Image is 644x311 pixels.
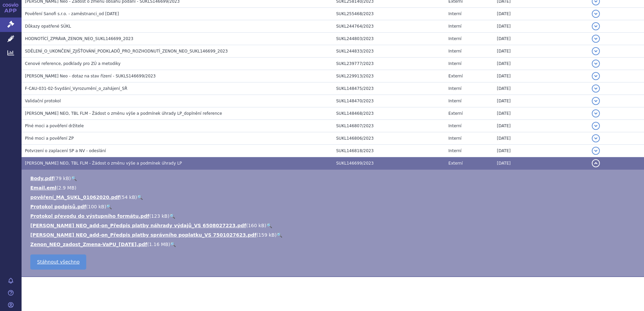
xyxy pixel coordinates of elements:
span: SDĚLENÍ_O_UKONČENÍ_ZJIŠŤOVÁNÍ_PODKLADŮ_PRO_ROZHODNUTÍ_ZENON_NEO_SUKL146699_2023 [25,49,228,54]
a: Body.pdf [30,176,54,181]
td: SUKL244803/2023 [333,33,445,45]
td: SUKL239777/2023 [333,58,445,70]
span: Důkazy opatřené SÚKL [25,24,71,29]
span: 1.16 MB [149,242,168,247]
span: HODNOTÍCÍ_ZPRÁVA_ZENON_NEO_SUKL146699_2023 [25,36,133,41]
button: detail [592,97,600,105]
span: 79 kB [56,176,69,181]
td: SUKL146699/2023 [333,157,445,170]
span: 54 kB [122,195,135,200]
span: F-CAU-031-02-5vydání_Vyrozumění_o_zahájení_SŘ [25,86,127,91]
td: [DATE] [493,58,588,70]
a: 🔍 [106,204,112,209]
a: [PERSON_NAME] NEO_add-on_Předpis platby náhrady výdajů_VS 6508027223.pdf [30,223,246,228]
button: detail [592,122,600,130]
td: [DATE] [493,120,588,132]
span: Validační protokol [25,99,61,103]
a: 🔍 [266,223,272,228]
span: Plné moci a pověření držitele [25,124,84,128]
a: 🔍 [277,232,282,238]
span: Externí [448,161,462,166]
button: detail [592,35,600,43]
td: [DATE] [493,45,588,58]
a: 🔍 [169,213,175,219]
td: [DATE] [493,82,588,95]
li: ( ) [30,232,637,238]
td: [DATE] [493,33,588,45]
li: ( ) [30,184,637,191]
button: detail [592,72,600,80]
span: Interní [448,24,461,29]
td: [DATE] [493,8,588,20]
span: 123 kB [151,213,168,219]
button: detail [592,10,600,18]
td: SUKL148468/2023 [333,107,445,120]
li: ( ) [30,241,637,248]
td: [DATE] [493,95,588,107]
span: Interní [448,11,461,16]
a: 🔍 [137,195,143,200]
td: [DATE] [493,107,588,120]
button: detail [592,134,600,142]
span: Interní [448,36,461,41]
span: Interní [448,124,461,128]
td: SUKL244764/2023 [333,20,445,33]
button: detail [592,60,600,68]
span: Interní [448,61,461,66]
span: 160 kB [248,223,264,228]
span: ZENON NEO, TBL FLM - Žádost o změnu výše a podmínek úhrady LP [25,161,182,166]
span: 2.9 MB [58,185,74,191]
span: Cenové reference, podklady pro ZÚ a metodiky [25,61,121,66]
a: Protokol převodu do výstupního formátu.pdf [30,213,149,219]
td: SUKL148475/2023 [333,82,445,95]
li: ( ) [30,194,637,201]
span: ZENON NEO, TBL FLM - Žádost o změnu výše a podmínek úhrady LP_doplnění reference [25,111,222,116]
span: Potvrzení o zaplacení SP a NV - odeslání [25,148,106,153]
a: Stáhnout všechno [30,254,86,270]
span: Externí [448,111,462,116]
span: Interní [448,136,461,141]
a: [PERSON_NAME] NEO_add-on_Předpis platby správního poplatku_VS 7501027623.pdf [30,232,256,238]
td: SUKL146806/2023 [333,132,445,145]
td: SUKL146818/2023 [333,145,445,157]
button: detail [592,22,600,30]
td: SUKL146807/2023 [333,120,445,132]
td: [DATE] [493,20,588,33]
a: Email.eml [30,185,56,191]
td: [DATE] [493,157,588,170]
button: detail [592,109,600,117]
td: SUKL255468/2023 [333,8,445,20]
td: SUKL244833/2023 [333,45,445,58]
a: Zenon_NEO_zadost_Zmena-VaPU_[DATE].pdf [30,242,147,247]
li: ( ) [30,222,637,229]
span: Interní [448,49,461,54]
a: 🔍 [71,176,77,181]
span: Pověření Sanofi s.r.o. - zaměstnanci_od 20.10.2023 [25,11,119,16]
span: Interní [448,148,461,153]
td: SUKL148470/2023 [333,95,445,107]
span: Externí [448,74,462,78]
span: 159 kB [258,232,275,238]
button: detail [592,159,600,167]
a: pověření_MA_SUKL_01062020.pdf [30,195,120,200]
td: [DATE] [493,70,588,82]
li: ( ) [30,175,637,182]
td: [DATE] [493,145,588,157]
button: detail [592,147,600,155]
li: ( ) [30,213,637,219]
span: Interní [448,86,461,91]
button: detail [592,84,600,93]
span: Plné moci a pověření ZP [25,136,74,141]
li: ( ) [30,203,637,210]
td: [DATE] [493,132,588,145]
a: Protokol podpisů.pdf [30,204,86,209]
a: 🔍 [170,242,176,247]
span: Interní [448,99,461,103]
td: SUKL229913/2023 [333,70,445,82]
span: 100 kB [88,204,104,209]
span: Zenon Neo - dotaz na stav řízení - SUKLS146699/2023 [25,74,156,78]
button: detail [592,47,600,55]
